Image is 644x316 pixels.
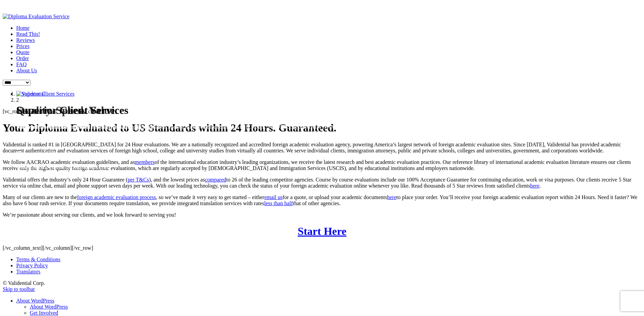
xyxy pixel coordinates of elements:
a: email us [264,194,283,200]
a: here [530,183,540,189]
p: Validential is ranked #1 in [GEOGRAPHIC_DATA] for 24 Hour evaluations. We are a nationally recogn... [3,142,641,154]
a: Get Involved [30,310,58,316]
h1: Superior Client Services [16,104,641,117]
a: here [387,194,397,200]
p: Many of our clients are new to the , so we’ve made it very easy to get started – either for a quo... [3,194,641,206]
h4: Course by Course evaluations include our 100% Acceptance Guarantee [16,137,641,143]
a: Order [16,55,29,61]
img: Diploma Evaluation Service [3,14,69,20]
a: Read This! [16,31,40,37]
a: FAQ [16,62,27,67]
span: About WordPress [16,298,54,303]
img: Superior Client Services [16,91,74,97]
h4: Guaranteed 24 Hour Service or it’s Free! [16,164,641,170]
a: per T&Cs [127,177,149,183]
a: Reviews [16,37,35,43]
a: Prices [16,43,29,49]
a: Skip to toolbar [3,286,35,292]
p: We’re passionate about serving our clients, and we look forward to serving you! [3,212,641,218]
a: foreign academic evaluation process [77,194,156,200]
ul: About WordPress [16,304,641,316]
div: © Validential Corp. [3,280,641,286]
h1: Your Diploma Evaluated to US Standards within 24 Hours. Guaranteed. [3,122,641,134]
div: [vc_row][vc_column][vc_column_text css=””] [/vc_column_text][/vc_column][/vc_row] [3,108,641,251]
a: less than half [264,200,293,206]
a: Translators [16,269,40,274]
h4: Nationally recognized and rated A+ by [DOMAIN_NAME] [16,124,641,130]
p: We follow AACRAO academic evaluation guidelines, and as of the international education industry’s... [3,159,641,171]
a: compared [205,177,226,183]
h4: Thousands of 5 Star Reviews [16,150,641,156]
a: Start Here [297,225,346,237]
a: Quote [16,49,29,55]
a: About WordPress [30,304,68,310]
a: Privacy Policy [16,263,48,268]
a: About Us [16,68,37,73]
a: Home [16,25,29,31]
p: Validential offers the industry’s only 24 Hour Guarantee ( ), and the lowest prices as to 26 of t... [3,177,641,189]
a: Terms & Conditions [16,257,60,262]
